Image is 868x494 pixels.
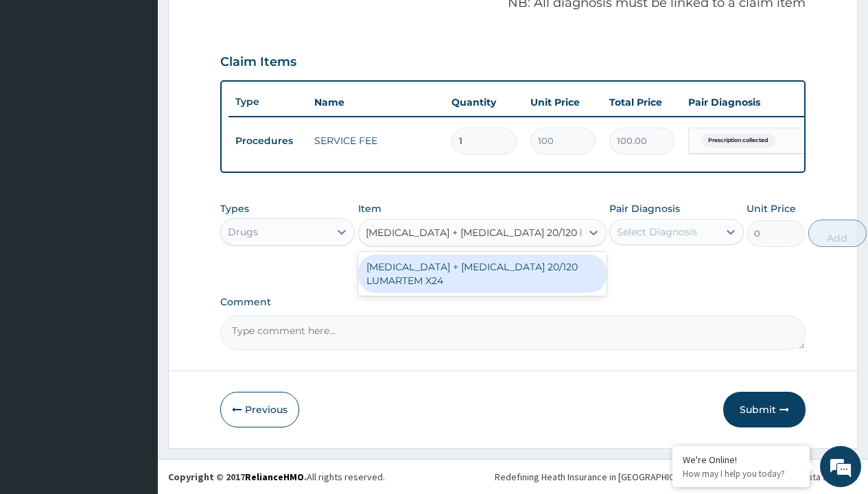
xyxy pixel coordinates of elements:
footer: All rights reserved. [158,459,868,494]
img: d_794563401_company_1708531726252_794563401 [25,69,56,103]
div: Redefining Heath Insurance in [GEOGRAPHIC_DATA] using Telemedicine and Data Science! [495,470,858,484]
textarea: Type your message and hit 'Enter' [7,340,261,388]
div: Minimize live chat window [225,7,258,40]
a: RelianceHMO [245,471,304,483]
th: Quantity [445,89,524,116]
span: We're online! [80,155,189,294]
label: Comment [220,296,806,308]
p: How may I help you today? [683,468,799,480]
h3: Claim Items [220,55,296,70]
label: Types [220,203,249,215]
div: Select Diagnosis [617,225,697,239]
th: Name [307,89,445,116]
th: Total Price [602,89,681,116]
strong: Copyright © 2017 . [168,471,307,483]
div: Chat with us now [71,77,231,95]
th: Unit Price [524,89,602,116]
label: Pair Diagnosis [609,202,680,215]
td: SERVICE FEE [307,127,445,154]
label: Item [358,202,382,215]
td: Procedures [228,128,307,154]
div: Drugs [228,225,258,239]
th: Type [228,89,307,115]
th: Pair Diagnosis [681,89,832,116]
label: Unit Price [747,202,796,215]
div: We're Online! [683,454,799,466]
div: [MEDICAL_DATA] + [MEDICAL_DATA] 20/120 LUMARTEM X24 [358,255,607,293]
span: Prescription collected [701,134,775,148]
button: Add [808,220,867,247]
button: Previous [220,392,299,427]
button: Submit [723,392,806,427]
